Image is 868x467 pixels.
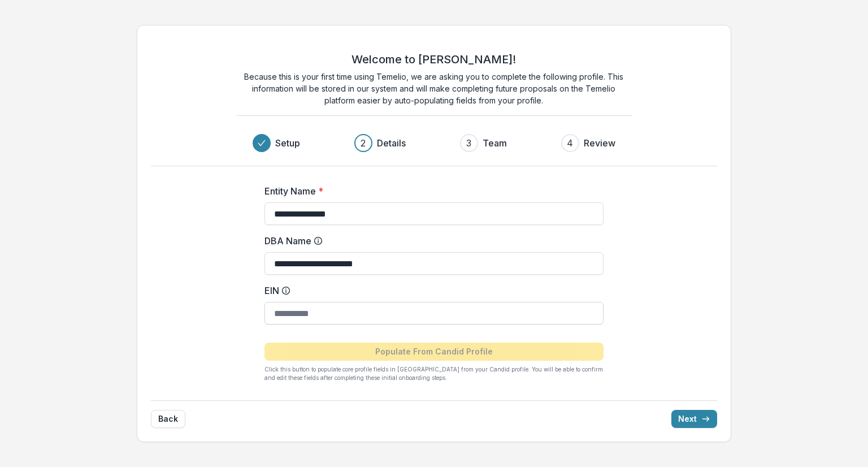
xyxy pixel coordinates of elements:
h2: Welcome to [PERSON_NAME]! [351,53,516,66]
h3: Details [377,136,406,150]
div: Progress [253,134,615,152]
label: EIN [264,284,597,297]
div: 3 [466,136,471,150]
h3: Setup [275,136,300,150]
h3: Team [483,136,507,150]
button: Populate From Candid Profile [264,343,604,361]
div: 2 [361,136,366,150]
label: DBA Name [264,234,597,248]
p: Click this button to populate core profile fields in [GEOGRAPHIC_DATA] from your Candid profile. ... [264,365,604,382]
button: Next [671,410,717,428]
p: Because this is your first time using Temelio, we are asking you to complete the following profil... [236,71,632,106]
h3: Review [584,136,615,150]
div: 4 [567,136,573,150]
button: Back [151,410,185,428]
label: Entity Name [264,184,597,198]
